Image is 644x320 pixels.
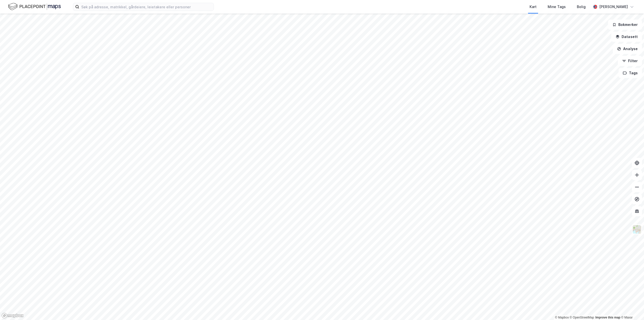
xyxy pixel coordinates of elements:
[2,313,24,318] a: Mapbox homepage
[619,68,642,78] button: Tags
[611,32,642,42] button: Datasett
[599,4,628,10] div: [PERSON_NAME]
[530,4,537,10] div: Kart
[595,316,620,319] a: Improve this map
[570,316,594,319] a: OpenStreetMap
[618,56,642,66] button: Filter
[79,3,214,11] input: Søk på adresse, matrikkel, gårdeiere, leietakere eller personer
[613,44,642,54] button: Analyse
[619,296,644,320] iframe: Chat Widget
[8,2,61,11] img: logo.f888ab2527a4732fd821a326f86c7f29.svg
[577,4,586,10] div: Bolig
[619,296,644,320] div: Kontrollprogram for chat
[632,225,642,234] img: Z
[555,316,569,319] a: Mapbox
[548,4,566,10] div: Mine Tags
[608,20,642,30] button: Bokmerker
